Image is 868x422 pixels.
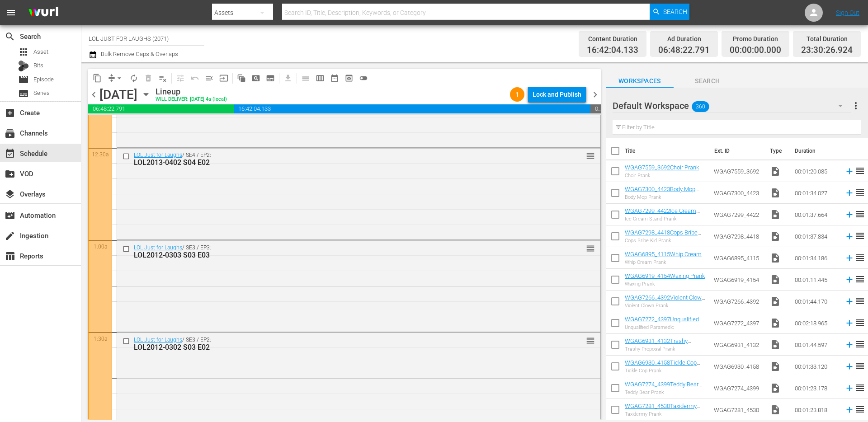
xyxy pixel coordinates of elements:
span: 360 [692,97,709,116]
div: LOL2013-0402 S04 E02 [134,158,550,167]
span: Search [663,4,687,20]
svg: Add to Schedule [844,383,854,393]
span: Video [770,404,781,415]
span: reorder [854,339,865,350]
td: 00:01:34.027 [791,182,841,204]
span: Create Series Block [263,71,278,85]
a: Sign Out [836,9,859,16]
div: Bits [18,61,29,71]
span: 06:48:22.791 [658,45,710,56]
span: Video [770,209,781,220]
span: 00:29:33.076 [590,104,601,113]
span: reorder [854,361,865,371]
span: Video [770,231,781,242]
svg: Add to Schedule [844,166,854,176]
span: subtitles_outlined [266,74,275,83]
a: WGAG6895_4115Whip Cream Prank [625,251,705,264]
span: more_vert [850,100,861,111]
div: [DATE] [99,87,137,102]
span: chevron_left [88,89,99,100]
div: WILL DELIVER: [DATE] 4a (local) [156,97,227,103]
span: Overlays [5,189,15,200]
svg: Add to Schedule [844,318,854,328]
span: Search [674,75,741,87]
th: Duration [789,138,844,164]
svg: Add to Schedule [844,231,854,241]
td: WGAG6931_4132 [710,334,766,356]
div: Ad Duration [658,33,710,45]
span: reorder [854,187,865,198]
td: 00:01:44.170 [791,291,841,312]
div: Default Workspace [613,93,851,118]
div: Total Duration [801,33,853,45]
span: playlist_remove_outlined [158,74,167,83]
td: 00:02:18.965 [791,312,841,334]
a: WGAG7298_4418Cops Bribe Kid Prank [625,229,701,243]
span: Search [5,31,15,42]
span: Video [770,339,781,350]
a: WGAG7272_4397Unqualified Paramedic [625,316,703,329]
span: Series [18,88,29,99]
svg: Add to Schedule [844,275,854,285]
span: Month Calendar View [327,71,342,85]
svg: Add to Schedule [844,210,854,220]
span: reorder [854,165,865,176]
div: Waxing Prank [625,281,705,287]
th: Ext. ID [709,138,764,164]
td: WGAG6930_4158 [710,356,766,377]
span: reorder [854,252,865,263]
svg: Add to Schedule [844,405,854,415]
a: WGAG7299_4422Ice Cream Stand Prank [625,207,700,221]
td: 00:01:37.664 [791,204,841,225]
svg: Add to Schedule [844,296,854,306]
span: compress [107,74,116,83]
span: arrow_drop_down [115,74,124,83]
a: LOL Just for Laughs [134,244,182,251]
span: Video [770,361,781,372]
div: Lineup [156,87,227,97]
span: calendar_view_week_outlined [316,74,325,83]
span: 1 [510,91,524,98]
div: Teddy Bear Prank [625,389,707,395]
span: Bits [33,61,43,70]
td: 00:01:33.120 [791,356,841,377]
span: reorder [854,230,865,241]
td: 00:01:20.085 [791,160,841,182]
span: Video [770,253,781,263]
div: Choir Prank [625,173,699,178]
a: WGAG7266_4392Violent Clown Prank [625,294,705,308]
button: more_vert [850,95,861,117]
span: Copy Lineup [90,71,104,85]
span: content_copy [93,74,102,83]
svg: Add to Schedule [844,188,854,198]
span: reorder [854,209,865,220]
a: WGAG7281_4530Taxidermy Prank [625,403,700,416]
div: Body Mop Prank [625,194,707,200]
span: Update Metadata from Key Asset [217,71,231,85]
svg: Add to Schedule [844,340,854,350]
span: Video [770,188,781,198]
div: LOL2012-0303 S03 E03 [134,251,550,259]
td: 00:01:11.445 [791,269,841,291]
span: Episode [33,75,54,84]
td: WGAG7281_4530 [710,399,766,421]
button: Search [650,4,689,20]
span: Reports [5,251,15,262]
div: Ice Cream Stand Prank [625,216,707,222]
span: pageview_outlined [251,74,260,83]
td: WGAG7274_4399 [710,377,766,399]
span: 16:42:04.133 [587,45,638,56]
span: reorder [854,317,865,328]
div: / SE3 / EP2: [134,337,550,352]
span: Clear Lineup [156,71,170,85]
span: input [219,74,228,83]
span: menu [5,7,16,18]
span: reorder [854,295,865,306]
td: WGAG7272_4397 [710,312,766,334]
a: WGAG7300_4423Body Mop Prank [625,186,699,199]
th: Type [764,138,789,164]
span: Bulk Remove Gaps & Overlaps [99,51,178,57]
td: WGAG7298_4418 [710,225,766,247]
span: 06:48:22.791 [88,104,234,113]
span: reorder [586,151,595,161]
